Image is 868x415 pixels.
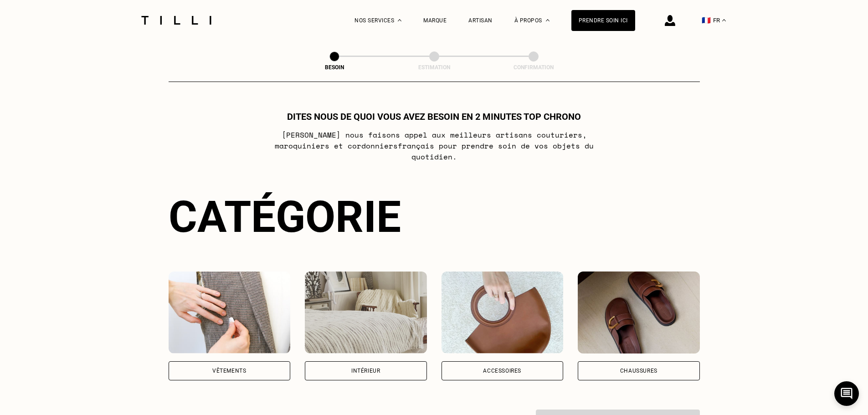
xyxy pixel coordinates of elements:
img: Menu déroulant [398,19,401,21]
div: Intérieur [351,368,380,374]
span: 🇫🇷 [702,16,711,25]
img: Intérieur [305,272,427,354]
img: Menu déroulant à propos [546,19,550,21]
div: Vêtements [212,368,246,374]
img: Accessoires [442,272,564,354]
a: Artisan [468,17,493,24]
p: [PERSON_NAME] nous faisons appel aux meilleurs artisans couturiers , maroquiniers et cordonniers ... [253,129,615,162]
img: Vêtements [169,272,291,354]
div: Catégorie [169,191,700,242]
div: Chaussures [620,368,657,374]
div: Estimation [389,64,480,71]
img: icône connexion [665,15,675,26]
img: menu déroulant [722,19,726,21]
div: Confirmation [488,64,579,71]
div: Besoin [289,64,380,71]
div: Accessoires [483,368,521,374]
a: Marque [423,17,447,24]
a: Prendre soin ici [571,10,635,31]
h1: Dites nous de quoi vous avez besoin en 2 minutes top chrono [287,111,581,122]
img: Chaussures [578,272,700,354]
img: Logo du service de couturière Tilli [138,16,215,25]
